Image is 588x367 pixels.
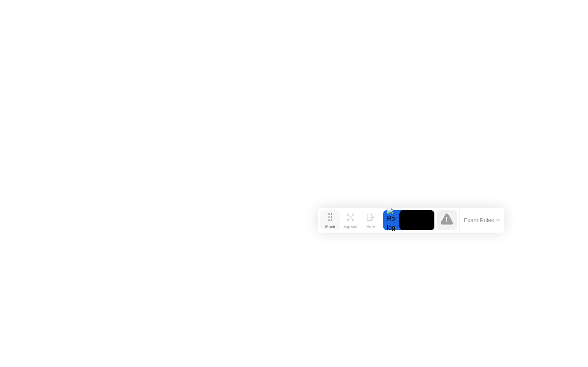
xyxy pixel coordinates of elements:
[366,224,375,229] div: Hide
[325,224,335,229] div: Move
[343,224,357,229] div: Expand
[462,217,503,224] button: Exam Rules
[340,210,360,230] button: Expand
[360,210,381,230] button: Hide
[320,210,340,230] button: Move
